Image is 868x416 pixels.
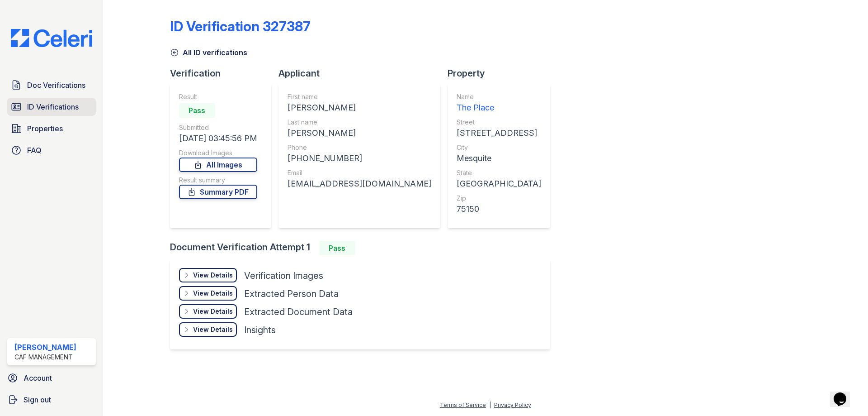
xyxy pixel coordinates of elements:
[24,373,52,383] span: Account
[170,67,278,80] div: Verification
[288,152,431,165] div: [PHONE_NUMBER]
[457,152,541,165] div: Mesquite
[24,394,51,405] span: Sign out
[179,103,215,118] div: Pass
[457,101,541,114] div: The Place
[457,168,541,177] div: State
[457,194,541,203] div: Zip
[244,269,323,282] div: Verification Images
[457,203,541,215] div: 75150
[14,342,76,353] div: [PERSON_NAME]
[4,29,99,47] img: CE_Logo_Blue-a8612792a0a2168367f1c8372b55b34899dd931a85d93a1a3d3e32e68fde9ad4.png
[288,177,431,190] div: [EMAIL_ADDRESS][DOMAIN_NAME]
[288,101,431,114] div: [PERSON_NAME]
[288,168,431,177] div: Email
[7,120,96,138] a: Properties
[193,271,233,280] div: View Details
[7,98,96,116] a: ID Verifications
[170,241,557,255] div: Document Verification Attempt 1
[319,241,355,255] div: Pass
[288,118,431,127] div: Last name
[4,369,99,387] a: Account
[288,127,431,139] div: [PERSON_NAME]
[457,143,541,152] div: City
[27,101,79,112] span: ID Verifications
[288,143,431,152] div: Phone
[7,76,96,94] a: Doc Verifications
[440,402,486,408] a: Terms of Service
[244,306,353,318] div: Extracted Document Data
[288,92,431,101] div: First name
[27,80,85,91] span: Doc Verifications
[830,380,859,407] iframe: chat widget
[244,287,339,300] div: Extracted Person Data
[457,92,541,114] a: Name The Place
[193,307,233,316] div: View Details
[179,123,257,132] div: Submitted
[27,123,63,134] span: Properties
[179,158,257,172] a: All Images
[193,289,233,298] div: View Details
[170,18,311,34] div: ID Verification 327387
[494,402,531,408] a: Privacy Policy
[14,353,76,362] div: CAF Management
[27,145,42,156] span: FAQ
[457,92,541,101] div: Name
[179,185,257,199] a: Summary PDF
[179,132,257,145] div: [DATE] 03:45:56 PM
[193,325,233,334] div: View Details
[4,391,99,409] a: Sign out
[278,67,448,80] div: Applicant
[7,141,96,159] a: FAQ
[244,324,276,336] div: Insights
[179,92,257,101] div: Result
[179,148,257,158] div: Download Images
[457,118,541,127] div: Street
[170,47,247,58] a: All ID verifications
[179,176,257,185] div: Result summary
[457,177,541,190] div: [GEOGRAPHIC_DATA]
[448,67,557,80] div: Property
[489,402,491,408] div: |
[457,127,541,139] div: [STREET_ADDRESS]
